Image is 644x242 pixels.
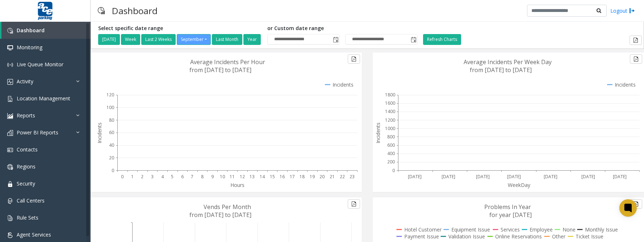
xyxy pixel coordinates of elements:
[230,174,235,180] text: 11
[544,174,557,180] text: [DATE]
[613,174,627,180] text: [DATE]
[131,174,134,180] text: 1
[96,122,103,143] text: Incidents
[171,174,173,180] text: 5
[161,174,164,180] text: 4
[201,174,204,180] text: 8
[17,44,42,51] span: Monitoring
[106,104,114,110] text: 100
[189,66,251,74] text: from [DATE] to [DATE]
[385,92,395,98] text: 1800
[330,174,335,180] text: 21
[230,181,244,188] text: Hours
[112,167,114,174] text: 0
[319,174,325,180] text: 20
[189,211,251,219] text: from [DATE] to [DATE]
[387,150,395,157] text: 400
[581,174,595,180] text: [DATE]
[385,100,395,106] text: 1600
[109,129,114,135] text: 60
[7,28,13,34] img: 'icon'
[385,117,395,123] text: 1200
[310,174,315,180] text: 19
[17,27,45,34] span: Dashboard
[423,34,461,45] button: Refresh Charts
[17,129,58,136] span: Power BI Reports
[7,232,13,238] img: 'icon'
[629,7,635,14] img: logout
[610,7,635,14] a: Logout
[7,198,13,204] img: 'icon'
[290,174,295,180] text: 17
[220,174,225,180] text: 10
[630,54,642,64] button: Export to pdf
[212,34,242,45] button: Last Month
[109,155,114,161] text: 20
[375,122,381,143] text: Incidents
[7,181,13,187] img: 'icon'
[181,174,184,180] text: 6
[7,130,13,136] img: 'icon'
[464,58,552,66] text: Average Incidents Per Week Day
[121,174,124,180] text: 0
[630,199,642,209] button: Export to pdf
[7,215,13,221] img: 'icon'
[300,174,305,180] text: 18
[190,58,265,66] text: Average Incidents Per Hour
[250,174,255,180] text: 13
[350,174,355,180] text: 23
[121,34,140,45] button: Week
[151,174,154,180] text: 3
[109,142,114,148] text: 40
[17,197,45,204] span: Call Centers
[270,174,275,180] text: 15
[17,146,38,153] span: Contacts
[630,36,642,45] button: Export to pdf
[191,174,193,180] text: 7
[392,167,395,174] text: 0
[489,211,532,219] text: for year [DATE]
[387,134,395,140] text: 800
[108,2,161,20] h3: Dashboard
[17,180,35,187] span: Security
[17,231,51,238] span: Agent Services
[331,34,339,45] span: Toggle popup
[98,25,262,32] h5: Select specific date range
[17,78,33,85] span: Activity
[17,112,35,119] span: Reports
[109,117,114,123] text: 80
[476,174,490,180] text: [DATE]
[98,34,120,45] button: [DATE]
[17,214,38,221] span: Rule Sets
[260,174,265,180] text: 14
[385,125,395,132] text: 1000
[7,96,13,102] img: 'icon'
[98,2,105,20] img: pageIcon
[7,62,13,68] img: 'icon'
[387,142,395,148] text: 600
[408,174,422,180] text: [DATE]
[280,174,285,180] text: 16
[470,66,532,74] text: from [DATE] to [DATE]
[240,174,245,180] text: 12
[385,108,395,114] text: 1400
[177,34,211,45] button: September
[106,92,114,98] text: 120
[348,54,360,64] button: Export to pdf
[211,174,214,180] text: 9
[340,174,345,180] text: 22
[7,164,13,170] img: 'icon'
[204,203,251,211] text: Vends Per Month
[1,22,91,39] a: Dashboard
[243,34,261,45] button: Year
[507,174,521,180] text: [DATE]
[141,34,176,45] button: Last 2 Weeks
[141,174,143,180] text: 2
[348,199,360,209] button: Export to pdf
[508,181,531,188] text: WeekDay
[7,113,13,119] img: 'icon'
[17,95,70,102] span: Location Management
[17,163,35,170] span: Regions
[442,174,455,180] text: [DATE]
[267,25,418,32] h5: or Custom date range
